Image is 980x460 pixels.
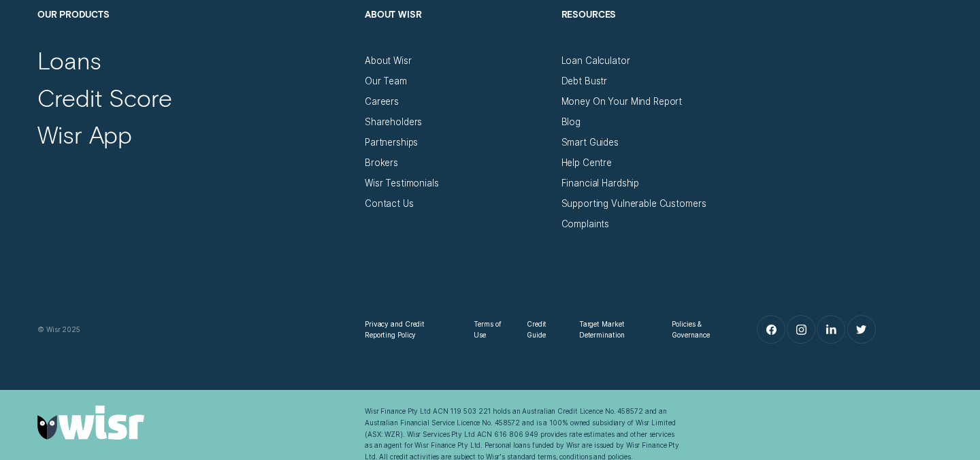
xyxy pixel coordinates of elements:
[32,324,359,335] div: © Wisr 2025
[561,178,640,189] a: Financial Hardship
[817,316,845,343] a: LinkedIn
[561,198,706,210] a: Supporting Vulnerable Customers
[561,157,612,169] a: Help Centre
[37,46,101,75] a: Loans
[365,137,418,148] a: Partnerships
[579,318,652,341] a: Target Market Determination
[527,318,559,341] a: Credit Guide
[365,55,412,67] a: About Wisr
[365,96,399,108] a: Careers
[561,76,608,87] a: Debt Bustr
[37,120,132,149] a: Wisr App
[365,198,414,210] a: Contact Us
[365,178,439,189] a: Wisr Testimonials
[787,316,815,343] a: Instagram
[561,137,619,148] a: Smart Guides
[757,316,785,343] a: Facebook
[561,55,630,67] a: Loan Calculator
[848,316,875,343] a: Twitter
[561,96,683,108] a: Money On Your Mind Report
[474,318,506,341] a: Terms of Use
[37,406,144,440] img: Wisr
[365,9,550,54] h2: About Wisr
[561,9,747,54] h2: Resources
[365,116,422,128] a: Shareholders
[365,318,453,341] a: Privacy and Credit Reporting Policy
[561,116,581,128] a: Blog
[365,76,407,87] a: Our Team
[37,83,172,112] a: Credit Score
[365,157,398,169] a: Brokers
[37,9,353,54] h2: Our Products
[561,218,610,230] a: Complaints
[672,318,725,341] a: Policies & Governance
